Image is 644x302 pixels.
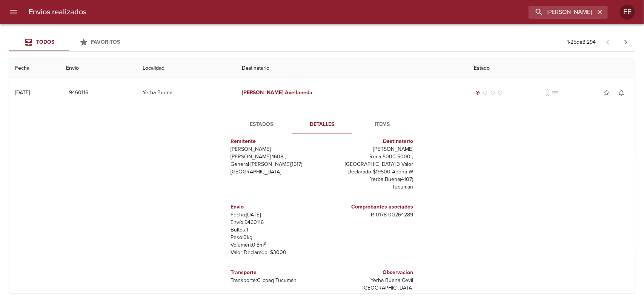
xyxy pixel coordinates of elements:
p: [PERSON_NAME] 1608 , [231,153,319,161]
h6: Destinatario [325,137,413,146]
span: Estados [236,120,287,129]
p: [GEOGRAPHIC_DATA] [231,168,319,176]
span: Detalles [297,120,348,129]
th: Fecha [9,58,60,79]
span: radio_button_unchecked [483,90,487,95]
td: Yerba Buena [137,79,236,106]
span: Pagina anterior [599,38,617,46]
span: star_border [603,89,610,97]
span: No tiene pedido asociado [552,89,559,97]
div: Tabs detalle de guia [232,115,413,133]
p: Bultos: 1 [231,226,319,234]
th: Estado [468,58,635,79]
div: Generado [474,89,504,97]
button: Activar notificaciones [614,85,629,100]
th: Destinatario [236,58,468,79]
span: Favoritos [91,39,120,45]
span: Pagina siguiente [617,33,635,51]
p: 1 - 25 de 3.294 [567,38,596,46]
span: 9460116 [69,88,88,98]
th: Envio [60,58,136,79]
h6: Envio [231,203,319,211]
p: R - 0178 - 00264289 [325,211,413,219]
p: [PERSON_NAME] [325,146,413,153]
em: [PERSON_NAME] [242,89,284,96]
span: radio_button_unchecked [498,90,503,95]
p: Valor Declarado: $ 3000 [231,249,319,256]
p: Yerba Buena ( 4107 ) [325,176,413,183]
h6: Comprobantes asociados [325,203,413,211]
input: buscar [529,6,595,19]
span: radio_button_unchecked [490,90,495,95]
h6: Transporte [231,268,319,277]
p: Transporte: Clicpaq Tucuman [231,277,319,284]
p: Envío: 9460116 [231,219,319,226]
span: radio_button_checked [475,90,480,95]
span: No tiene documentos adjuntos [544,89,552,97]
sup: 3 [264,241,266,246]
button: menu [5,3,23,21]
button: 9460116 [66,86,91,100]
h6: Envios realizados [29,6,86,18]
h6: Observacion [325,268,413,277]
div: EE [620,5,635,20]
p: Yerba Buena Cevil [GEOGRAPHIC_DATA] [325,277,413,292]
em: Avellaneda [285,89,312,96]
h6: Remitente [231,137,319,146]
p: Fecha: [DATE] [231,211,319,219]
span: Todos [36,39,54,45]
div: Abrir información de usuario [620,5,635,20]
p: Roca 5000 5000 , [GEOGRAPHIC_DATA] 3 Valor Declarado $19500 Abona W [325,153,413,176]
th: Localidad [137,58,236,79]
span: notifications_none [618,89,625,97]
p: General [PERSON_NAME] ( 1617 ) [231,161,319,168]
p: Tucuman [325,183,413,191]
span: Items [357,120,408,129]
button: Agregar a favoritos [599,85,614,100]
div: Tabs Envios [9,33,130,51]
div: [DATE] [15,89,30,96]
p: Volumen: 0.8 m [231,241,319,249]
p: [PERSON_NAME] [231,146,319,153]
p: Peso: 0 kg [231,234,319,241]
